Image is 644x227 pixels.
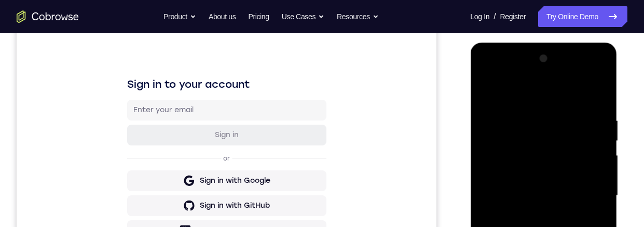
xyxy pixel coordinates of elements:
button: Sign in with Google [111,165,310,185]
p: or [204,149,215,157]
button: Sign in with GitHub [111,190,310,210]
div: Sign in with GitHub [183,195,253,205]
div: Sign in with Google [183,170,254,180]
button: Resources [337,6,379,27]
span: / [494,10,496,23]
button: Product [163,6,196,27]
input: Enter your email [117,99,304,110]
button: Use Cases [282,6,324,27]
button: Sign in [111,119,310,140]
a: Try Online Demo [538,6,627,27]
a: About us [209,6,236,27]
h1: Sign in to your account [111,71,310,86]
a: Go to the home page [17,10,79,23]
a: Pricing [248,6,269,27]
a: Register [500,6,526,27]
a: Log In [470,6,489,27]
